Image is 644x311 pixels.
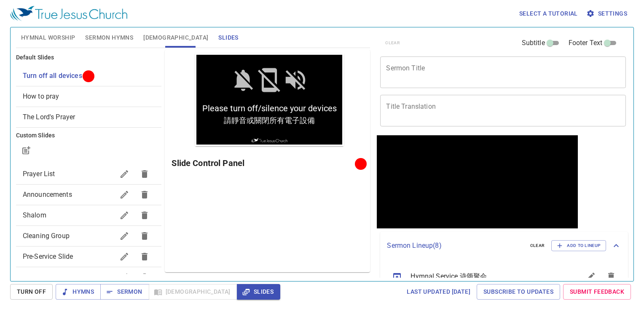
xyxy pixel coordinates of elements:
button: Turn Off [10,284,53,300]
div: Turn off all devices [16,66,162,86]
div: How to pray [16,86,162,107]
div: Pre-Service Slide [16,247,162,267]
span: [object Object] [23,92,59,100]
img: True Jesus Church [56,85,92,90]
span: [DEMOGRAPHIC_DATA] [143,32,208,43]
span: Subtitle [522,38,545,48]
span: Last updated [DATE] [407,287,470,297]
button: clear [525,241,550,251]
span: Sermon Hymns [85,32,133,43]
span: Turn Off [17,287,46,297]
span: Please turn off/silence your devices [8,50,142,60]
button: Select a tutorial [516,6,581,21]
span: Slides [218,32,238,43]
div: Shalom [16,205,162,225]
div: The Lord's Prayer [16,107,162,127]
div: Sermon Lineup(8)clearAdd to Lineup [380,232,628,260]
span: Hymnal Service 诗颂聚会 [411,271,561,282]
button: Add to Lineup [551,240,606,251]
h6: Custom Slides [16,131,162,140]
span: Announcements [23,190,72,198]
div: Announcements [16,185,162,205]
a: Last updated [DATE] [403,284,474,300]
span: Sermon [107,287,142,297]
a: Submit Feedback [563,284,631,300]
div: Cleaning Group [16,226,162,246]
span: Shalom [23,211,46,219]
p: Sermon Lineup ( 8 ) [387,241,523,251]
button: Hymns [56,284,101,300]
span: Hymns [62,287,94,297]
span: Hymnal Worship [21,32,75,43]
button: Sermon [100,284,149,300]
div: Service Slides [16,267,162,287]
button: Slides [237,284,280,300]
span: Slides [244,287,274,297]
span: Prayer List [23,170,55,178]
span: [object Object] [23,72,82,80]
h6: Slide Control Panel [172,156,358,170]
div: Prayer List [16,164,162,184]
span: Cleaning Group [23,232,70,240]
span: Add to Lineup [557,242,601,249]
span: 請靜音或關閉所有電子設備 [29,62,120,72]
button: Settings [585,6,631,21]
span: Service Slides [23,273,65,281]
span: [object Object] [23,113,75,121]
iframe: from-child [377,135,578,228]
span: Submit Feedback [570,287,624,297]
span: clear [530,242,545,249]
span: Footer Text [569,38,603,48]
h6: Default Slides [16,53,162,62]
span: Settings [588,8,627,19]
span: Select a tutorial [519,8,578,19]
span: Pre-Service Slide [23,252,73,260]
img: True Jesus Church [10,6,127,21]
a: Subscribe to Updates [477,284,560,300]
span: Subscribe to Updates [483,287,553,297]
